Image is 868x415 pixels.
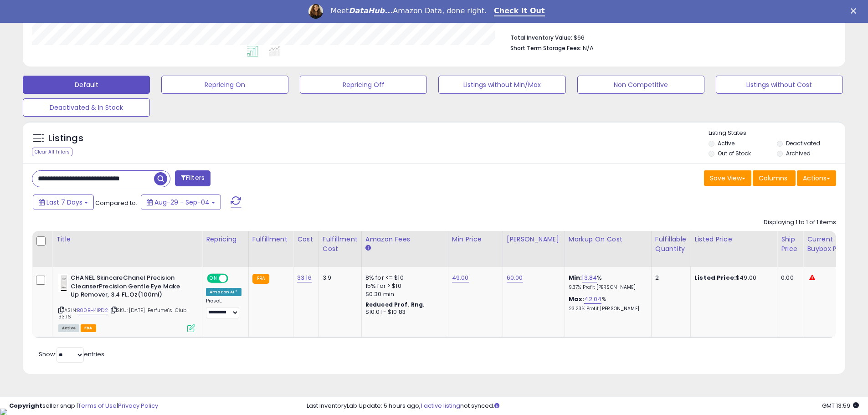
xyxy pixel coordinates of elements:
[851,8,860,14] div: Close
[175,170,211,186] button: Filters
[252,235,289,244] div: Fulfillment
[365,301,425,308] b: Reduced Prof. Rng.
[71,274,181,302] b: CHANEL SkincareChanel Precision CleanserPrecision Gentle Eye Make Up Remover, 3.4 FL.Oz(100ml)
[297,235,315,244] div: Cost
[78,401,117,410] a: Terms of Use
[58,274,195,331] div: ASIN:
[510,31,829,42] li: $66
[323,235,358,254] div: Fulfillment Cost
[365,244,371,252] small: Amazon Fees.
[77,307,108,314] a: B00BH4IPD2
[718,149,751,157] label: Out of Stock
[716,76,843,94] button: Listings without Cost
[582,273,597,282] a: 13.84
[510,34,572,41] b: Total Inventory Value:
[694,273,736,282] b: Listed Price:
[764,218,836,227] div: Displaying 1 to 1 of 1 items
[141,195,221,210] button: Aug-29 - Sep-04
[421,401,460,410] a: 1 active listing
[797,170,836,186] button: Actions
[81,324,96,332] span: FBA
[569,295,644,312] div: %
[252,274,269,284] small: FBA
[807,235,854,254] div: Current Buybox Price
[365,274,441,282] div: 8% for <= $10
[46,198,82,207] span: Last 7 Days
[583,44,594,52] span: N/A
[569,284,644,291] p: 9.37% Profit [PERSON_NAME]
[494,6,545,16] a: Check It Out
[23,98,150,117] button: Deactivated & In Stock
[58,307,190,320] span: | SKU: [DATE]-Perfume's-Club-33.16
[118,401,158,410] a: Privacy Policy
[206,298,241,318] div: Preset:
[308,4,323,19] img: Profile image for Georgie
[206,288,241,296] div: Amazon AI *
[23,76,150,94] button: Default
[438,76,565,94] button: Listings without Min/Max
[297,273,312,282] a: 33.16
[704,170,751,186] button: Save View
[9,401,42,410] strong: Copyright
[709,129,845,138] p: Listing States:
[510,44,581,52] b: Short Term Storage Fees:
[577,76,704,94] button: Non Competitive
[781,235,799,254] div: Ship Price
[781,274,796,282] div: 0.00
[569,295,585,303] b: Max:
[154,198,210,207] span: Aug-29 - Sep-04
[718,139,734,147] label: Active
[452,235,499,244] div: Min Price
[452,273,469,282] a: 49.00
[323,274,354,282] div: 3.9
[365,308,441,316] div: $10.01 - $10.83
[655,235,687,254] div: Fulfillable Quantity
[9,402,158,410] div: seller snap | |
[307,402,859,410] div: Last InventoryLab Update: 5 hours ago, not synced.
[569,274,644,291] div: %
[227,275,241,282] span: OFF
[206,235,245,244] div: Repricing
[330,6,487,15] div: Meet Amazon Data, done right.
[786,139,820,147] label: Deactivated
[161,76,288,94] button: Repricing On
[300,76,427,94] button: Repricing Off
[569,273,582,282] b: Min:
[655,274,683,282] div: 2
[694,235,773,244] div: Listed Price
[58,324,79,332] span: All listings currently available for purchase on Amazon
[569,235,647,244] div: Markup on Cost
[759,174,787,183] span: Columns
[208,275,219,282] span: ON
[822,401,859,410] span: 2025-09-12 13:59 GMT
[365,235,444,244] div: Amazon Fees
[507,273,523,282] a: 60.00
[32,148,72,156] div: Clear All Filters
[48,132,83,145] h5: Listings
[95,199,137,207] span: Compared to:
[365,290,441,298] div: $0.30 min
[349,6,393,15] i: DataHub...
[569,306,644,312] p: 23.23% Profit [PERSON_NAME]
[365,282,441,290] div: 15% for > $10
[58,274,68,292] img: 318+rJWvEjL._SL40_.jpg
[33,195,94,210] button: Last 7 Days
[56,235,198,244] div: Title
[753,170,796,186] button: Columns
[584,295,601,304] a: 42.04
[565,231,651,267] th: The percentage added to the cost of goods (COGS) that forms the calculator for Min & Max prices.
[507,235,561,244] div: [PERSON_NAME]
[39,350,104,359] span: Show: entries
[786,149,811,157] label: Archived
[694,274,770,282] div: $49.00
